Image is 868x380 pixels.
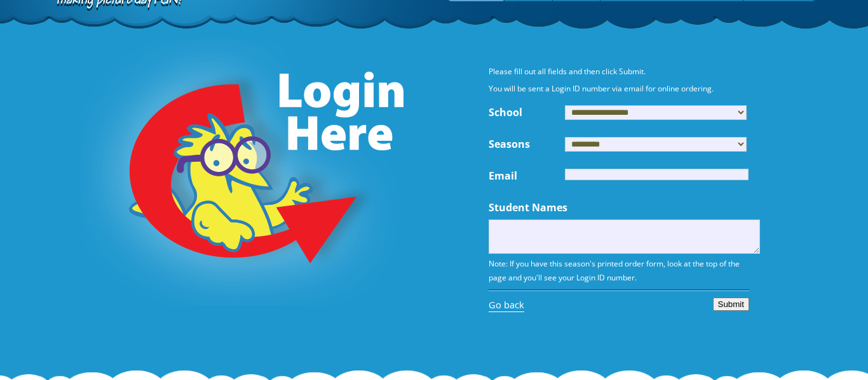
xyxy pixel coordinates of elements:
[489,298,524,312] a: Go back
[81,39,406,306] img: Login Here
[489,258,742,283] small: Note: If you have this season's printed order form, look at the top of the page and you'll see yo...
[489,169,565,181] label: Email
[713,298,749,311] button: Submit
[489,66,646,77] strong: Please fill out all fields and then click Submit.
[489,82,749,96] p: You will be sent a Login ID number via email for online ordering.
[489,105,565,118] label: School
[489,200,567,213] label: Student Names
[489,137,565,150] label: Seasons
